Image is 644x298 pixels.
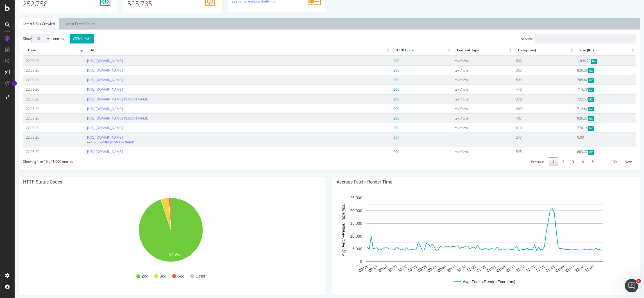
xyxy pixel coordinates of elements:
[560,56,621,65] td: 1,094.72
[573,116,580,121] span: Gzipped Content
[335,234,348,238] text: 10,000
[72,87,108,92] a: [URL][DOMAIN_NAME]
[12,81,17,86] div: Tooltip anchor
[163,274,169,278] text: 5xx
[448,279,501,284] text: Avg. Fetch+Render Time (ms)
[8,45,70,56] th: Date: activate to sort column ascending
[379,58,385,63] span: 200
[560,132,621,147] td: 0.00
[8,56,70,65] td: 22:08:20
[379,149,385,154] span: 200
[498,132,560,147] td: 247
[471,264,482,273] text: 21:13
[573,68,580,73] span: Gzipped Content
[8,104,70,113] td: 22:08:20
[382,264,393,273] text: 20:28
[432,264,443,273] text: 20:53
[412,264,423,273] text: 20:43
[379,77,385,82] span: 200
[353,264,364,273] text: 20:13
[379,68,385,73] span: 200
[335,196,348,200] text: 25,000
[540,264,551,273] text: 21:48
[560,123,621,132] td: 770.15
[8,132,70,147] td: 22:08:20
[573,157,583,166] a: 5
[72,58,108,63] a: [URL][DOMAIN_NAME]
[379,135,385,140] span: 301
[402,264,413,273] text: 20:38
[506,34,621,43] label: Search:
[72,125,108,130] a: [URL][DOMAIN_NAME]
[560,84,621,94] td: 714.79
[530,264,541,273] text: 21:43
[437,65,498,75] td: text/html
[437,45,498,56] th: Content Type: activate to sort column ascending
[8,34,49,43] label: Show entries
[625,279,638,292] iframe: Intercom live chat
[437,123,498,132] td: text/html
[437,113,498,123] td: text/html
[4,18,44,29] a: Latest URLs Crawled
[8,123,70,132] td: 22:08:20
[593,157,606,166] a: 100
[181,274,191,278] text: Other
[376,45,437,56] th: HTTP Code: activate to sort column ascending
[573,126,580,130] span: Gzipped Content
[498,94,560,104] td: 378
[335,221,348,226] text: 15,000
[451,264,462,273] text: 21:03
[345,259,348,264] text: 0
[363,264,374,273] text: 20:18
[560,104,621,113] td: 712.82
[8,113,70,123] td: 22:08:20
[498,56,560,65] td: 832
[343,264,354,273] text: 20:08
[554,157,563,166] a: 3
[8,65,70,75] td: 22:08:20
[573,107,580,111] span: Gzipped Content
[573,78,580,82] span: Gzipped Content
[498,75,560,84] td: 599
[498,104,560,113] td: 489
[481,264,492,273] text: 21:18
[8,147,70,156] td: 22:08:20
[560,264,571,273] text: 21:58
[544,157,553,166] a: 2
[560,45,621,56] th: Size (Kb): activate to sort column ascending
[145,274,151,278] text: 3xx
[437,94,498,104] td: text/html
[17,34,36,43] select: Showentries
[72,140,120,144] small: redirects to
[379,125,385,130] span: 200
[8,192,304,290] svg: A chart.
[437,84,498,94] td: text/html
[510,264,521,273] text: 21:33
[422,264,433,273] text: 20:48
[322,192,618,290] svg: A chart.
[335,208,348,213] text: 20,000
[500,264,511,273] text: 21:28
[461,264,472,273] text: 21:08
[498,147,560,156] td: 595
[573,150,580,155] span: Gzipped Content
[72,68,108,73] a: [URL][DOMAIN_NAME]
[573,88,580,92] span: Gzipped Content
[72,97,135,102] a: [URL][DOMAIN_NAME][PERSON_NAME]
[576,59,582,63] span: Gzipped Content
[520,264,531,273] text: 21:38
[326,203,331,256] text: Avg. Fetch+Render Time (ms)
[8,84,70,94] td: 22:08:20
[498,45,560,56] th: Delay (ms): activate to sort column ascending
[72,106,108,111] a: [URL][DOMAIN_NAME]
[88,140,120,144] a: [URL][DOMAIN_NAME]
[72,77,108,82] a: [URL][DOMAIN_NAME]
[498,123,560,132] td: 410
[573,97,580,102] span: Gzipped Content
[127,274,133,278] text: 2xx
[570,264,580,273] text: 22:03
[322,179,621,185] h4: Average Fetch+Render Time
[560,147,621,156] td: 663.27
